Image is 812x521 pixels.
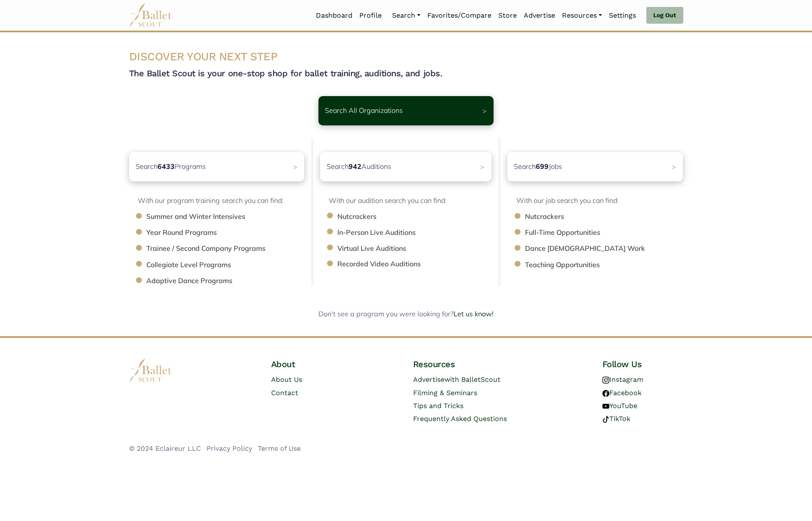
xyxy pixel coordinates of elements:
a: Search6433Programs > [129,152,305,181]
b: 942 [349,162,361,171]
span: > [293,162,297,171]
a: About Us [271,375,302,384]
p: Search Jobs [514,161,562,172]
li: Trainee / Second Company Programs [146,243,313,254]
a: Contact [271,389,298,397]
a: Dashboard [312,6,356,25]
a: Terms of Use [258,444,301,452]
a: Facebook [602,389,642,397]
a: Filming & Seminars [413,389,477,397]
a: Instagram [602,375,643,384]
li: Virtual Live Auditions [337,243,500,254]
a: Frequently Asked Questions [413,415,507,423]
p: Search Programs [136,161,206,172]
a: Search699Jobs > [507,152,683,181]
span: > [480,162,485,171]
a: Search All Organizations > [318,96,494,125]
a: Let us know! [454,309,494,318]
h4: About [271,359,352,370]
li: Adaptive Dance Programs [146,275,313,287]
li: © 2024 Eclaireur LLC [129,443,201,454]
a: Log Out [646,7,683,24]
h3: DISCOVER YOUR NEXT STEP [129,50,683,64]
span: > [672,162,676,171]
a: Advertise [520,6,559,25]
a: Profile [356,6,385,25]
li: In-Person Live Auditions [337,227,500,238]
p: Search All Organizations [325,105,403,116]
li: Teaching Opportunities [525,259,692,271]
a: Settings [605,6,639,25]
a: Tips and Tricks [413,402,463,410]
a: Store [495,6,520,25]
a: Advertisewith BalletScout [413,375,500,384]
li: Year Round Programs [146,227,313,238]
a: Privacy Policy [207,444,252,452]
a: Resources [559,6,605,25]
a: TikTok [602,415,630,423]
p: Search Auditions [327,161,391,172]
span: with BalletScout [445,375,500,384]
h4: The Ballet Scout is your one-stop shop for ballet training, auditions, and jobs. [129,68,683,79]
p: With our program training search you can find: [138,195,305,206]
li: Collegiate Level Programs [146,259,313,271]
img: tiktok logo [602,416,609,423]
p: With our audition search you can find: [329,195,491,206]
li: Nutcrackers [525,211,692,222]
li: Summer and Winter Intensives [146,211,313,222]
b: 699 [536,162,549,171]
a: Favorites/Compare [424,6,495,25]
img: facebook logo [602,390,609,397]
h4: Resources [413,359,541,370]
div: Don't see a program you were looking for? [184,309,627,320]
span: > [482,106,487,115]
a: YouTube [602,402,637,410]
a: Search [389,6,424,25]
img: youtube logo [602,403,609,410]
li: Full-Time Opportunities [525,227,692,238]
img: instagram logo [602,377,609,384]
p: With our job search you can find: [516,195,683,206]
h4: Follow Us [602,359,683,370]
li: Dance [DEMOGRAPHIC_DATA] Work [525,243,692,254]
li: Recorded Video Auditions [337,259,500,270]
b: 6433 [157,162,175,171]
img: logo [129,359,172,382]
a: Search942Auditions> [320,152,491,181]
li: Nutcrackers [337,211,500,222]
